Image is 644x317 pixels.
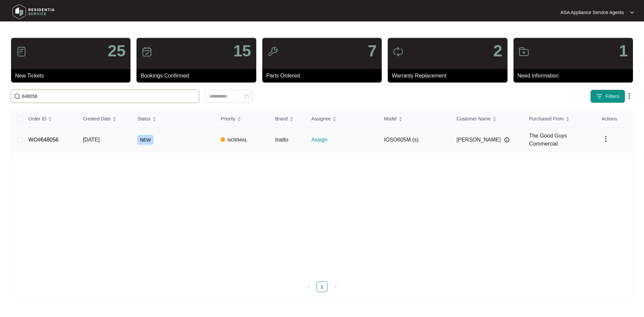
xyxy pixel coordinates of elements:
[22,93,196,100] input: Search by Order Id, Assignee Name, Customer Name, Brand and Model
[233,43,251,59] p: 15
[137,115,151,122] span: Status
[457,136,501,144] span: [PERSON_NAME]
[457,115,491,122] span: Customer Name
[221,138,225,142] img: Vercel Logo
[590,90,625,103] button: filter iconFilters
[605,93,620,100] span: Filters
[266,72,382,80] p: Parts Ordered
[368,43,377,59] p: 7
[317,281,327,292] li: 1
[504,137,509,143] img: Info icon
[384,115,397,122] span: Model
[330,281,341,292] button: right
[379,128,451,152] td: IOSO605M (s)
[306,110,378,128] th: Assignee
[451,110,524,128] th: Customer Name
[596,93,603,100] img: filter icon
[330,281,341,292] li: Next Page
[625,92,633,100] img: dropdown arrow
[267,46,278,57] img: icon
[493,43,502,59] p: 2
[317,282,327,292] a: 1
[393,46,404,57] img: icon
[221,115,235,122] span: Priority
[215,110,270,128] th: Priority
[519,46,529,57] img: icon
[303,281,314,292] button: left
[29,137,59,143] a: WO#648056
[29,115,47,122] span: Order ID
[83,115,111,122] span: Created Date
[275,137,288,143] span: Inalto
[596,110,633,128] th: Actions
[108,43,125,59] p: 25
[132,110,215,128] th: Status
[333,285,337,289] span: right
[392,72,507,80] p: Warranty Replacement
[225,136,250,144] span: NORMAL
[630,11,634,14] img: dropdown arrow
[524,110,596,128] th: Purchased From
[270,110,306,128] th: Brand
[23,110,77,128] th: Order ID
[529,133,567,147] span: The Good Guys Commercial
[14,93,20,100] img: search-icon
[560,9,624,16] p: ASA Appliance Service Agents
[303,281,314,292] li: Previous Page
[275,115,287,122] span: Brand
[142,46,152,57] img: icon
[16,46,27,57] img: icon
[619,43,628,59] p: 1
[379,110,451,128] th: Model
[518,72,633,80] p: Need Information
[307,285,311,289] span: left
[137,135,154,145] span: NEW
[311,136,378,144] p: Assign
[83,137,100,143] span: [DATE]
[529,115,563,122] span: Purchased From
[77,110,132,128] th: Created Date
[10,2,57,22] img: residentia service logo
[15,72,130,80] p: New Tickets
[602,135,610,143] img: dropdown arrow
[311,115,331,122] span: Assignee
[141,72,256,80] p: Bookings Confirmed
